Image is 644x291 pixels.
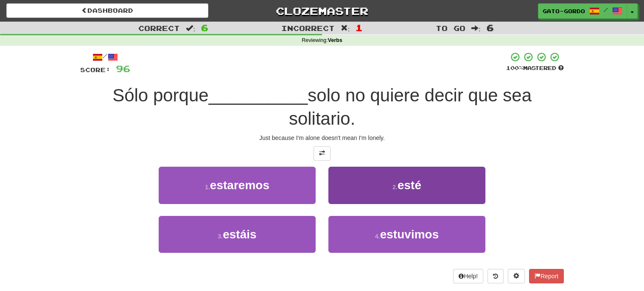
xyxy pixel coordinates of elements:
button: 4.estuvimos [328,216,485,253]
a: Dashboard [6,3,208,18]
span: : [471,25,481,32]
span: 1 [356,22,363,33]
span: esté [398,179,421,192]
span: estaremos [210,179,269,192]
small: 2 . [392,184,398,190]
span: 96 [116,63,130,74]
small: 4 . [375,233,380,240]
button: Toggle translation (alt+t) [314,146,330,161]
small: 3 . [218,233,223,240]
button: Help! [453,269,483,283]
span: 6 [487,22,494,33]
span: Correct [138,24,180,32]
a: Gato-Gordo / [538,3,627,19]
span: solo no quiere decir que sea solitario. [289,85,532,129]
button: Round history (alt+y) [487,269,504,283]
button: Report [529,269,564,283]
span: estáis [223,228,256,241]
div: / [80,52,130,62]
strong: Verbs [328,37,342,43]
span: Incorrect [281,24,335,32]
small: 1 . [205,184,210,190]
span: 100 % [506,64,523,71]
span: To go [436,24,465,32]
div: Just because I'm alone doesn't mean I'm lonely. [80,134,564,142]
span: estuvimos [380,228,439,241]
a: Clozemaster [221,3,423,18]
span: : [341,25,350,32]
span: Score: [80,66,111,73]
span: Gato-Gordo [543,7,585,15]
span: / [604,7,608,13]
button: 1.estaremos [159,167,316,204]
span: : [186,25,195,32]
div: Mastered [506,64,564,72]
span: __________ [209,85,308,105]
span: Sólo porque [112,85,209,105]
button: 3.estáis [159,216,316,253]
span: 6 [201,22,208,33]
button: 2.esté [328,167,485,204]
